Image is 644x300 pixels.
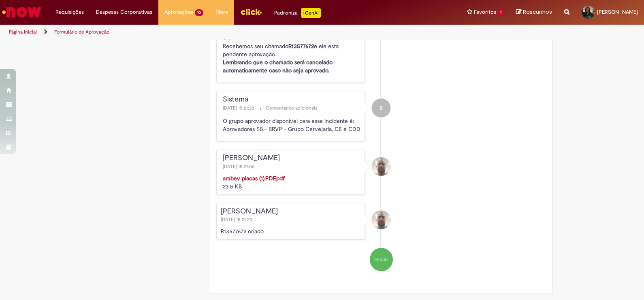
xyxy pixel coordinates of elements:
[96,8,152,16] span: Despesas Corporativas
[516,8,552,16] a: Rascunhos
[215,8,228,16] span: More
[221,207,361,215] div: [PERSON_NAME]
[288,42,314,50] b: R13577672
[223,117,361,133] p: O grupo aprovador disponível para esse incidente é: Aprovadores SB - BRVP - Grupo Cervejaria, CE ...
[372,99,390,117] div: System
[223,105,256,111] span: [DATE] 15:21:28
[1,4,43,20] img: ServiceNow
[498,9,504,16] span: 1
[372,157,390,176] div: Thiago Carvalho De Paiva
[597,8,638,15] span: [PERSON_NAME]
[380,98,383,118] span: S
[9,29,37,35] a: Página inicial
[223,174,361,190] div: 23.5 KB
[301,8,321,18] p: +GenAi
[523,8,552,16] span: Rascunhos
[223,175,285,182] a: ambev placas (1).PDF.pdf
[6,25,423,40] ul: Trilhas de página
[240,6,262,18] img: click_logo_yellow_360x200.png
[164,8,193,16] span: Aprovações
[223,154,361,162] div: [PERSON_NAME]
[195,9,203,16] span: 10
[274,8,321,18] div: Padroniza
[372,211,390,229] div: Thiago Carvalho De Paiva
[266,105,318,112] small: Comentários adicionais
[54,29,109,35] a: Formulário de Aprovação
[221,227,361,235] p: R13577672 criado
[216,203,547,240] li: Thiago Carvalho De Paiva
[474,8,496,16] span: Favoritos
[223,59,333,74] b: Lembrando que o chamado será cancelado automaticamente caso não seja aprovado.
[55,8,84,16] span: Requisições
[223,163,256,170] span: [DATE] 15:21:06
[223,34,361,74] p: Olá! Recebemos seu chamado e ele esta pendente aprovação.
[223,95,361,104] div: Sistema
[374,256,388,264] span: Iniciar
[221,216,254,223] span: [DATE] 15:21:20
